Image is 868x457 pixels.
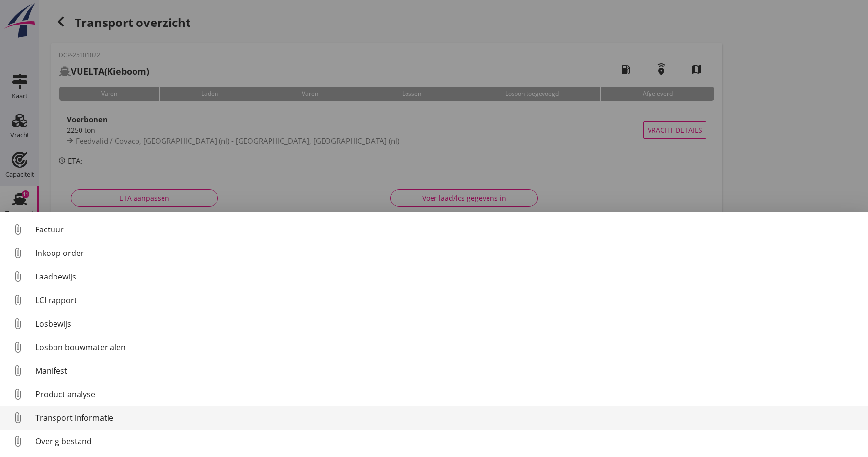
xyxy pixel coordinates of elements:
[35,294,860,306] div: LCI rapport
[10,269,26,284] i: attach_file
[35,341,860,353] div: Losbon bouwmaterialen
[10,222,26,237] i: attach_file
[35,412,860,424] div: Transport informatie
[35,365,860,377] div: Manifest
[10,363,26,379] i: attach_file
[35,318,860,330] div: Losbewijs
[35,271,860,282] div: Laadbewijs
[10,316,26,331] i: attach_file
[10,245,26,261] i: attach_file
[35,247,860,259] div: Inkoop order
[10,339,26,355] i: attach_file
[10,410,26,426] i: attach_file
[10,292,26,308] i: attach_file
[35,224,860,235] div: Factuur
[10,433,26,449] i: attach_file
[10,386,26,402] i: attach_file
[35,388,860,400] div: Product analyse
[35,435,860,447] div: Overig bestand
